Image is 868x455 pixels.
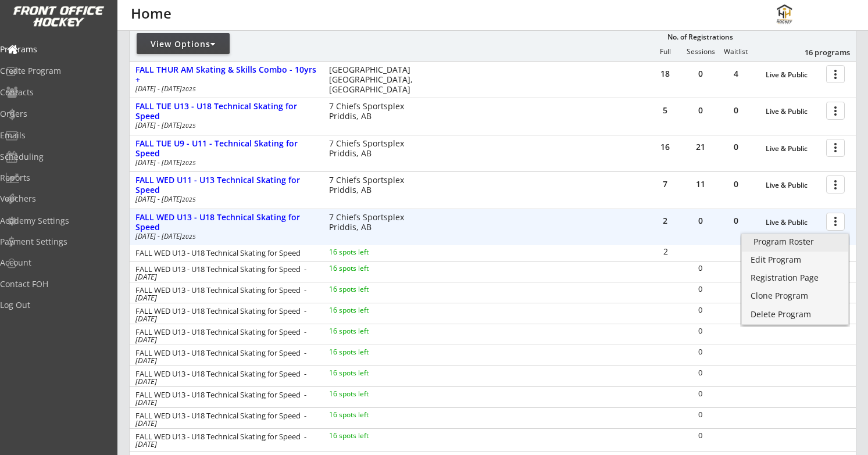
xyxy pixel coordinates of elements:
[826,175,845,194] button: more_vert
[135,391,313,406] div: FALL WED U13 - U18 Technical Skating for Speed -
[719,70,753,78] div: 4
[683,411,717,418] div: 0
[648,217,683,225] div: 2
[719,180,753,188] div: 0
[751,292,840,300] div: Clone Program
[719,106,753,114] div: 0
[182,159,196,167] em: 2025
[135,313,157,324] em: [DATE]
[135,292,157,303] em: [DATE]
[135,334,157,345] em: [DATE]
[329,370,404,377] div: 16 spots left
[766,145,820,153] div: Live & Public
[135,102,317,121] div: FALL TUE U13 - U18 Technical Skating for Speed
[683,348,717,356] div: 0
[135,376,157,386] em: [DATE]
[135,213,317,232] div: FALL WED U13 - U18 Technical Skating for Speed
[135,233,313,240] div: [DATE] - [DATE]
[135,159,313,166] div: [DATE] - [DATE]
[766,71,820,79] div: Live & Public
[135,249,313,257] div: FALL WED U13 - U18 Technical Skating for Speed
[329,390,404,397] div: 16 spots left
[135,286,313,302] div: FALL WED U13 - U18 Technical Skating for Speed -
[135,85,313,92] div: [DATE] - [DATE]
[718,48,753,56] div: Waitlist
[826,139,845,157] button: more_vert
[135,196,313,203] div: [DATE] - [DATE]
[329,175,420,195] div: 7 Chiefs Sportsplex Priddis, AB
[683,327,717,335] div: 0
[683,285,717,293] div: 0
[766,108,820,116] div: Live & Public
[826,213,845,231] button: more_vert
[766,218,820,227] div: Live & Public
[329,411,404,418] div: 16 spots left
[135,418,157,428] em: [DATE]
[182,85,196,93] em: 2025
[329,286,404,293] div: 16 spots left
[329,265,404,272] div: 16 spots left
[826,102,845,120] button: more_vert
[648,70,683,78] div: 18
[329,328,404,335] div: 16 spots left
[826,65,845,83] button: more_vert
[683,217,718,225] div: 0
[135,439,157,449] em: [DATE]
[648,248,683,256] div: 2
[683,180,718,188] div: 11
[137,38,230,50] div: View Options
[683,369,717,377] div: 0
[683,306,717,314] div: 0
[182,121,196,130] em: 2025
[329,432,404,439] div: 16 spots left
[182,232,196,241] em: 2025
[719,143,753,151] div: 0
[135,349,313,364] div: FALL WED U13 - U18 Technical Skating for Speed -
[683,432,717,439] div: 0
[135,139,317,159] div: FALL TUE U9 - U11 - Technical Skating for Speed
[683,106,718,114] div: 0
[135,370,313,385] div: FALL WED U13 - U18 Technical Skating for Speed -
[135,65,317,85] div: FALL THUR AM Skating & Skills Combo - 10yrs +
[790,47,850,58] div: 16 programs
[766,181,820,189] div: Live & Public
[742,270,848,288] a: Registration Page
[683,48,718,56] div: Sessions
[683,390,717,397] div: 0
[329,213,420,232] div: 7 Chiefs Sportsplex Priddis, AB
[751,274,840,282] div: Registration Page
[329,102,420,121] div: 7 Chiefs Sportsplex Priddis, AB
[329,349,404,356] div: 16 spots left
[683,70,718,78] div: 0
[648,143,683,151] div: 16
[648,180,683,188] div: 7
[135,266,313,281] div: FALL WED U13 - U18 Technical Skating for Speed -
[683,143,718,151] div: 21
[135,271,157,282] em: [DATE]
[329,65,420,94] div: [GEOGRAPHIC_DATA] [GEOGRAPHIC_DATA], [GEOGRAPHIC_DATA]
[135,175,317,195] div: FALL WED U11 - U13 Technical Skating for Speed
[135,328,313,343] div: FALL WED U13 - U18 Technical Skating for Speed -
[751,310,840,318] div: Delete Program
[135,412,313,427] div: FALL WED U13 - U18 Technical Skating for Speed -
[329,307,404,314] div: 16 spots left
[742,252,848,270] a: Edit Program
[329,139,420,159] div: 7 Chiefs Sportsplex Priddis, AB
[182,195,196,203] em: 2025
[648,48,683,56] div: Full
[135,397,157,407] em: [DATE]
[753,238,837,246] div: Program Roster
[135,307,313,323] div: FALL WED U13 - U18 Technical Skating for Speed -
[719,217,753,225] div: 0
[135,122,313,129] div: [DATE] - [DATE]
[683,264,717,272] div: 0
[648,106,683,114] div: 5
[664,33,736,41] div: No. of Registrations
[742,234,848,252] a: Program Roster
[751,256,840,264] div: Edit Program
[135,433,313,448] div: FALL WED U13 - U18 Technical Skating for Speed -
[329,249,404,256] div: 16 spots left
[135,355,157,366] em: [DATE]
